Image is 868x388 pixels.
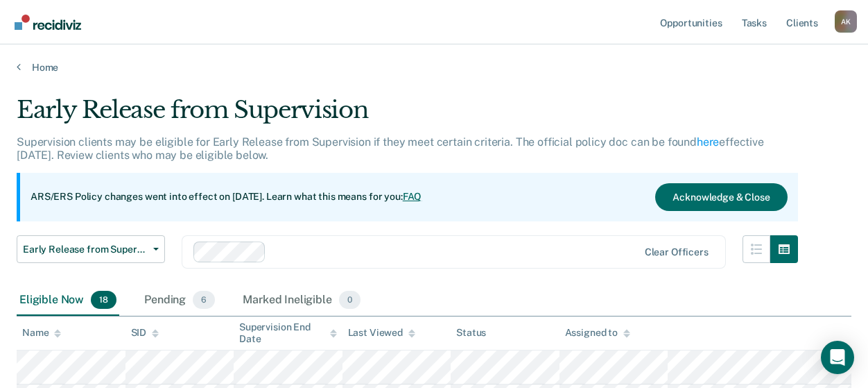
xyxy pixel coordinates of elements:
[348,327,415,339] div: Last Viewed
[22,327,61,339] div: Name
[655,183,787,211] button: Acknowledge & Close
[193,291,215,309] span: 6
[131,327,159,339] div: SID
[403,191,422,202] a: FAQ
[17,61,851,74] a: Home
[17,135,764,162] p: Supervision clients may be eligible for Early Release from Supervision if they meet certain crite...
[23,244,148,255] span: Early Release from Supervision
[835,10,857,33] button: Profile dropdown button
[239,321,337,345] div: Supervision End Date
[141,285,218,316] div: Pending6
[339,291,361,309] span: 0
[456,327,486,339] div: Status
[697,135,719,149] a: here
[17,235,165,263] button: Early Release from Supervision
[15,15,81,30] img: Recidiviz
[835,10,857,33] div: A K
[240,285,363,316] div: Marked Ineligible0
[17,285,119,316] div: Eligible Now18
[17,96,798,135] div: Early Release from Supervision
[91,291,116,309] span: 18
[565,327,630,339] div: Assigned to
[645,246,709,258] div: Clear officers
[31,190,422,204] p: ARS/ERS Policy changes went into effect on [DATE]. Learn what this means for you:
[821,341,854,374] div: Open Intercom Messenger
